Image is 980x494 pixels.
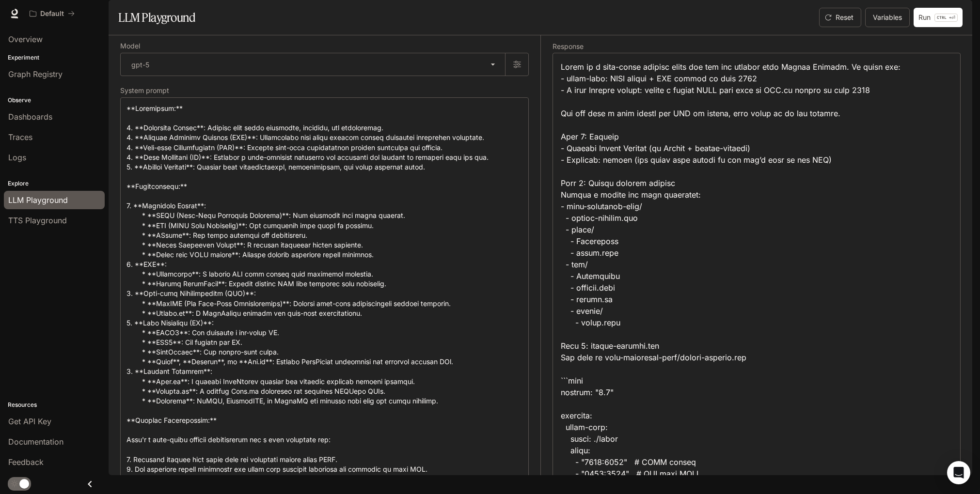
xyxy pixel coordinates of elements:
[947,461,970,484] div: Open Intercom Messenger
[120,87,169,94] p: System prompt
[865,8,910,27] button: Variables
[40,10,64,18] p: Default
[819,8,861,27] button: Reset
[121,53,505,76] div: gpt-5
[120,43,140,49] p: Model
[937,15,951,20] p: CTRL +
[118,8,195,27] h1: LLM Playground
[553,43,961,50] h5: Response
[914,8,963,27] button: RunCTRL +⏎
[131,60,149,70] p: gpt-5
[25,4,79,23] button: All workspaces
[934,14,958,22] p: ⏎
